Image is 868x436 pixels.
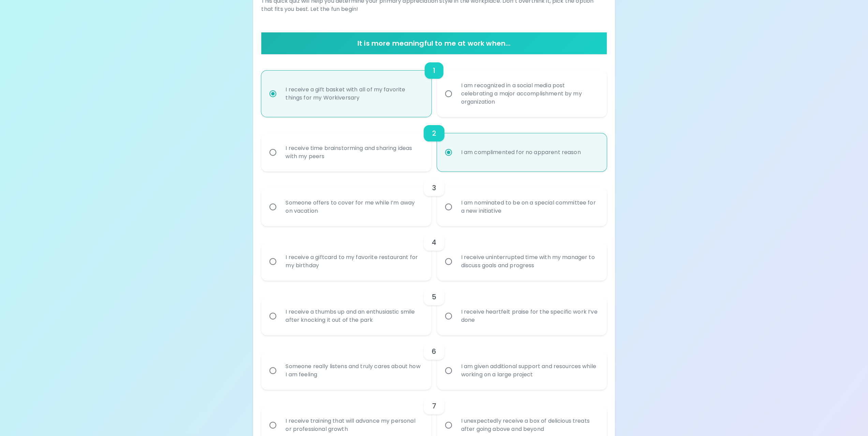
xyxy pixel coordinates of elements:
[432,291,436,302] h6: 5
[456,245,603,278] div: I receive uninterrupted time with my manager to discuss goals and progress
[456,300,603,332] div: I receive heartfelt praise for the specific work I’ve done
[280,245,427,278] div: I receive a giftcard to my favorite restaurant for my birthday
[456,354,603,387] div: I am given additional support and resources while working on a large project
[456,140,586,165] div: I am complimented for no apparent reason
[432,401,436,411] h6: 7
[432,237,436,248] h6: 4
[432,346,436,357] h6: 6
[261,335,606,390] div: choice-group-check
[456,73,603,114] div: I am recognized in a social media post celebrating a major accomplishment by my organization
[280,191,427,223] div: Someone offers to cover for me while I’m away on vacation
[261,171,606,226] div: choice-group-check
[280,300,427,332] div: I receive a thumbs up and an enthusiastic smile after knocking it out of the park
[261,54,606,117] div: choice-group-check
[280,354,427,387] div: Someone really listens and truly cares about how I am feeling
[261,281,606,335] div: choice-group-check
[264,38,604,49] h6: It is more meaningful to me at work when...
[432,128,436,139] h6: 2
[432,182,436,193] h6: 3
[261,117,606,171] div: choice-group-check
[280,77,427,110] div: I receive a gift basket with all of my favorite things for my Workiversary
[456,191,603,223] div: I am nominated to be on a special committee for a new initiative
[261,226,606,281] div: choice-group-check
[433,65,435,76] h6: 1
[280,136,427,169] div: I receive time brainstorming and sharing ideas with my peers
